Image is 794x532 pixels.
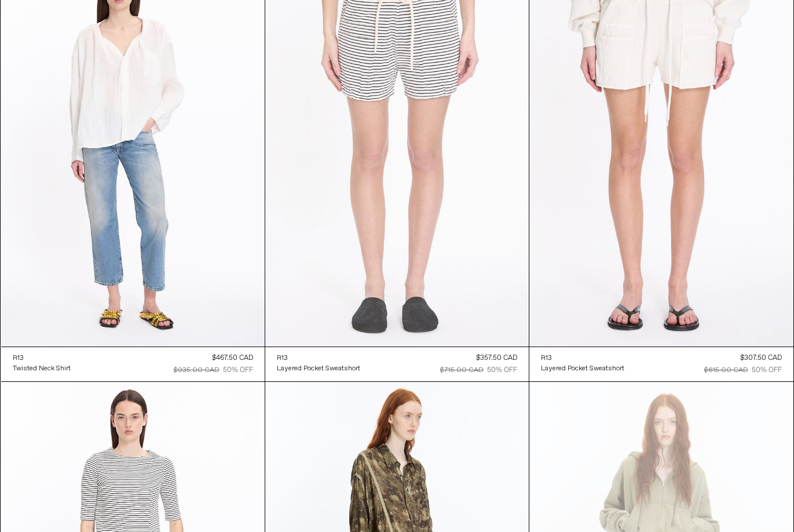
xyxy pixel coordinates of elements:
a: Layered Pocket Sweatshort [541,363,624,374]
div: 50% OFF [223,365,253,376]
div: 50% OFF [487,365,517,376]
a: Layered Pocket Sweatshort [277,363,360,374]
a: R13 [13,353,71,363]
div: $935.00 CAD [174,365,219,376]
div: $467.50 CAD [212,353,253,363]
div: $615.00 CAD [704,365,748,376]
div: Layered Pocket Sweatshort [541,364,624,374]
div: Twisted Neck Shirt [13,364,71,374]
div: R13 [13,354,24,363]
div: $357.50 CAD [476,353,517,363]
div: R13 [277,354,288,363]
a: R13 [541,353,624,363]
div: R13 [541,354,552,363]
div: $307.50 CAD [740,353,782,363]
div: $715.00 CAD [440,365,484,376]
a: R13 [277,353,360,363]
div: Layered Pocket Sweatshort [277,364,360,374]
div: 50% OFF [752,365,782,376]
a: Twisted Neck Shirt [13,363,71,374]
